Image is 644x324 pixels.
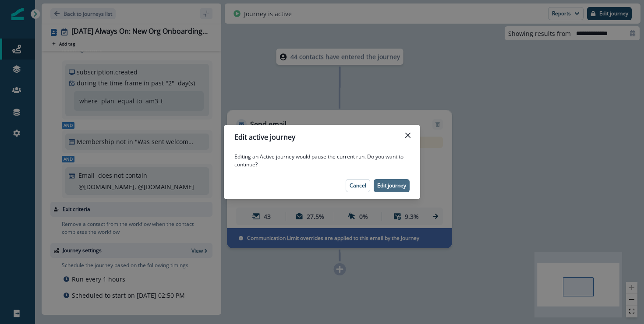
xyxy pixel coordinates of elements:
button: Edit journey [374,179,410,192]
p: Cancel [350,183,366,189]
p: Edit active journey [234,132,295,142]
button: Cancel [346,179,370,192]
button: Close [401,128,415,142]
p: Editing an Active journey would pause the current run. Do you want to continue? [234,153,410,169]
p: Edit journey [377,183,406,189]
